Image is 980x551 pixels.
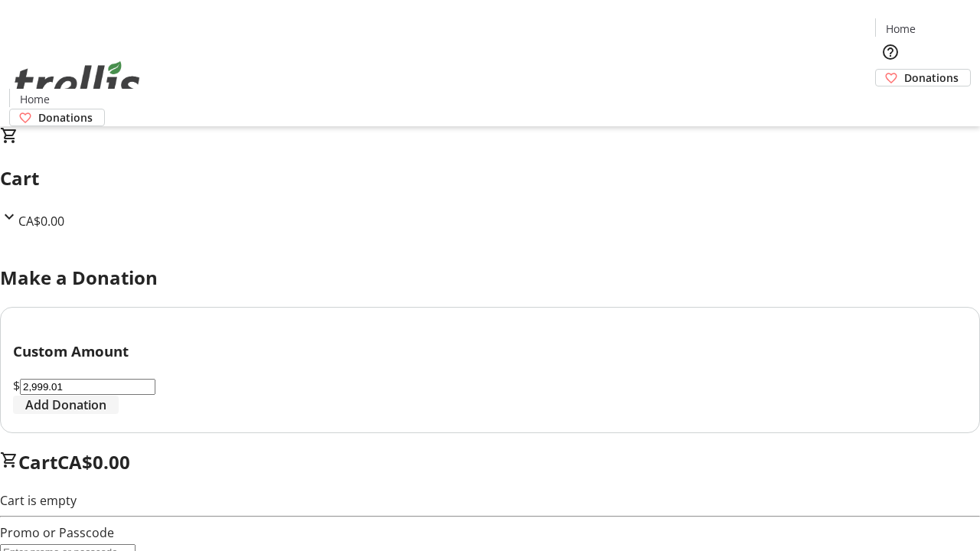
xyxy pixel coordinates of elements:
[18,213,64,230] span: CA$0.00
[875,69,971,86] a: Donations
[875,37,906,67] button: Help
[10,91,59,107] a: Home
[57,449,130,474] span: CA$0.00
[38,109,93,126] span: Donations
[25,396,106,414] span: Add Donation
[13,341,967,362] h3: Custom Amount
[13,377,20,394] span: $
[904,70,959,86] span: Donations
[886,21,916,37] span: Home
[9,44,145,121] img: Orient E2E Organization 0iFQ4CTjzl's Logo
[876,21,925,37] a: Home
[20,379,155,395] input: Donation Amount
[875,86,906,117] button: Cart
[13,396,119,414] button: Add Donation
[9,109,105,126] a: Donations
[20,91,50,107] span: Home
